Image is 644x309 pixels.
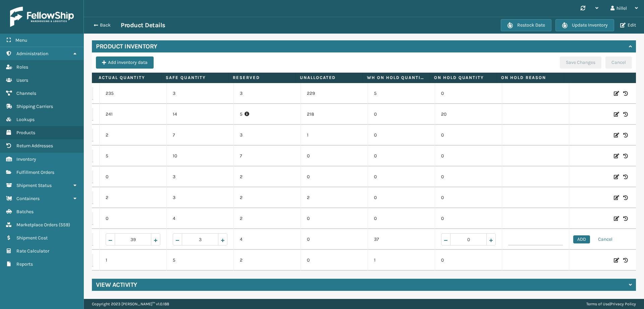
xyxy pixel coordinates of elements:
td: 5 [166,250,233,271]
td: 3 [166,166,233,187]
label: Safe Quantity [166,75,224,81]
button: Update Inventory [555,19,614,31]
i: Inventory History [623,111,628,118]
i: Edit [614,153,619,159]
td: 0 [301,208,368,229]
td: 3 [166,83,233,104]
button: Cancel [594,235,616,243]
p: 3 [240,132,294,139]
td: 0 [368,187,435,208]
td: 0 [301,146,368,166]
img: logo [10,7,74,27]
td: 0 [435,146,502,166]
label: On Hold Reason [501,75,560,81]
p: 3 [240,90,294,97]
td: 0 [301,250,368,271]
p: 2 [240,194,294,201]
button: Save Changes [560,56,601,69]
h4: Product Inventory [96,42,157,50]
span: Lookups [16,117,35,122]
button: ADD [573,235,590,243]
button: Add inventory data [96,56,154,69]
i: Edit [614,173,619,180]
i: Inventory History [623,90,628,97]
i: Inventory History [623,215,628,222]
td: 1 [301,125,368,146]
td: 0 [435,187,502,208]
label: On Hold Quantity [434,75,493,81]
td: 218 [301,104,368,125]
td: 3 [166,187,233,208]
span: Rate Calculator [16,248,49,254]
td: 20 [435,104,502,125]
h4: View Activity [96,281,137,289]
td: 0 [99,208,166,229]
span: Shipping Carriers [16,104,53,109]
button: Cancel [605,56,632,69]
i: Edit [614,194,619,201]
button: Restock Date [501,19,551,31]
i: Edit [614,132,619,139]
td: 0 [368,166,435,187]
i: Edit [614,111,619,118]
p: 4 [240,236,294,243]
p: 2 [240,257,294,264]
td: 4 [166,208,233,229]
td: 2 [301,187,368,208]
td: 0 [368,208,435,229]
td: 0 [301,229,368,250]
p: 2 [240,173,294,180]
td: 5 [99,146,166,166]
td: 0 [368,146,435,166]
td: 1 [368,250,435,271]
span: Users [16,77,28,83]
td: 7 [166,125,233,146]
span: Shipment Status [16,183,52,188]
td: 0 [435,125,502,146]
button: Edit [618,22,638,28]
td: 0 [435,83,502,104]
div: | [586,299,636,309]
button: Back [90,22,121,28]
td: 2 [99,125,166,146]
span: Reports [16,261,33,267]
span: Inventory [16,156,36,162]
i: Edit [614,90,619,97]
p: Copyright 2023 [PERSON_NAME]™ v 1.0.188 [92,299,169,309]
span: Roles [16,64,28,70]
span: Decrease value [441,234,469,245]
span: Fulfillment Orders [16,169,54,175]
i: Inventory History [623,153,628,159]
span: Administration [16,51,48,56]
td: 10 [166,146,233,166]
i: Inventory History [623,257,628,264]
td: 0 [435,166,502,187]
span: Channels [16,90,36,96]
span: Shipment Cost [16,235,48,241]
h3: Product Details [121,21,165,29]
i: Inventory History [623,173,628,180]
span: ( 559 ) [59,222,70,228]
i: Inventory History [623,194,628,201]
td: 5 [368,83,435,104]
td: 0 [99,166,166,187]
i: Edit [614,257,619,264]
td: 0 [301,166,368,187]
span: Products [16,130,35,136]
td: 0 [368,104,435,125]
i: Edit [614,215,619,222]
p: 2 [240,215,294,222]
td: 1 [99,250,166,271]
label: Actual Quantity [99,75,157,81]
td: 235 [99,83,166,104]
span: Menu [15,37,27,43]
td: 0 [368,125,435,146]
p: 7 [240,153,294,159]
label: Unallocated [300,75,359,81]
td: 0 [435,208,502,229]
td: 229 [301,83,368,104]
span: Marketplace Orders [16,222,58,228]
span: Decrease value [173,234,200,245]
span: Containers [16,196,40,201]
span: Return Addresses [16,143,53,149]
